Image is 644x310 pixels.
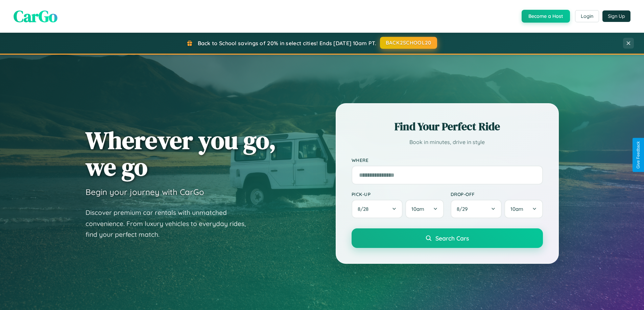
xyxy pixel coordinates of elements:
h1: Wherever you go, we go [86,127,276,180]
p: Discover premium car rentals with unmatched convenience. From luxury vehicles to everyday rides, ... [86,207,255,240]
span: 8 / 28 [358,206,372,212]
h2: Find Your Perfect Ride [352,119,543,134]
button: 10am [405,200,444,218]
button: 8/28 [352,200,403,218]
button: Login [575,10,599,22]
button: 10am [504,200,543,218]
div: Give Feedback [636,141,641,169]
button: 8/29 [451,200,502,218]
button: Sign Up [602,10,630,22]
button: Search Cars [352,228,543,248]
p: Book in minutes, drive in style [352,137,543,147]
label: Pick-up [352,191,444,197]
button: BACK2SCHOOL20 [380,37,437,49]
span: 10am [510,206,523,212]
label: Drop-off [451,191,543,197]
span: 10am [411,206,424,212]
span: Back to School savings of 20% in select cities! Ends [DATE] 10am PT. [198,40,376,47]
span: 8 / 29 [457,206,471,212]
button: Become a Host [522,10,570,23]
h3: Begin your journey with CarGo [86,187,204,197]
span: Search Cars [435,234,469,242]
label: Where [352,157,543,163]
span: CarGo [14,5,57,27]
